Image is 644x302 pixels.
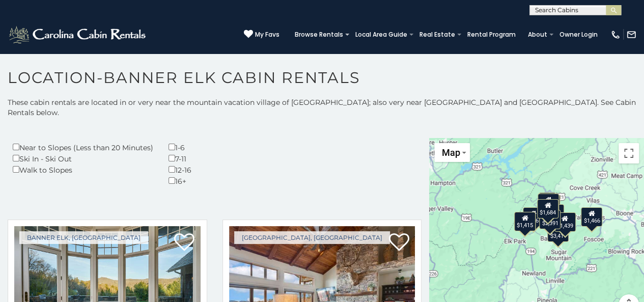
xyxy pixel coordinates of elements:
a: Owner Login [554,28,603,42]
div: $1,684 [537,199,558,218]
img: White-1-2.png [8,24,149,45]
a: Add to favorites [388,232,409,254]
div: $3,411 [547,222,569,241]
div: $1,415 [514,212,536,231]
div: 7-11 [169,153,193,164]
a: My Favs [244,30,279,40]
a: About [523,28,552,42]
a: Banner Elk, [GEOGRAPHIC_DATA] [19,231,148,244]
a: Local Area Guide [350,28,412,42]
button: Change map style [434,143,470,162]
a: [GEOGRAPHIC_DATA], [GEOGRAPHIC_DATA] [234,231,390,244]
div: $1,965 [523,207,544,226]
div: $1,439 [554,212,576,231]
div: 16+ [169,175,193,186]
a: Real Estate [414,28,460,42]
span: My Favs [255,30,279,39]
div: 12-16 [169,164,193,175]
div: Near to Slopes (Less than 20 Minutes) [13,142,153,153]
img: phone-regular-white.png [610,30,621,40]
div: $2,391 [540,210,561,229]
a: Rental Program [462,28,521,42]
div: $881 [539,192,556,211]
div: 1-6 [169,142,193,153]
a: Browse Rentals [290,28,348,42]
span: Map [441,147,460,158]
a: Add to favorites [174,232,194,254]
div: $1,466 [581,207,602,226]
div: Walk to Slopes [13,164,153,175]
img: mail-regular-white.png [626,30,636,40]
div: $1,538 [538,194,559,213]
div: Ski In - Ski Out [13,153,153,164]
button: Toggle fullscreen view [619,143,639,163]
